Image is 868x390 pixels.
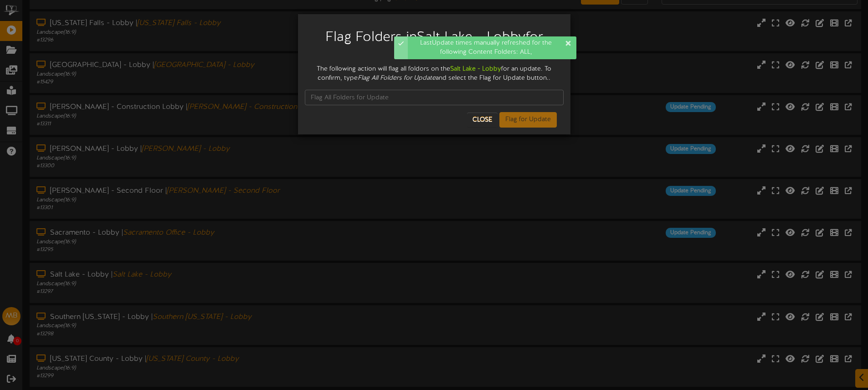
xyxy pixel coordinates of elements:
[467,113,498,127] button: Close
[305,90,564,105] input: Flag All Folders for Update
[565,39,572,48] div: Dismiss this notification
[305,65,564,83] div: The following action will flag all foldors on the for an update. To confirm, type and select the ...
[499,112,557,128] button: Flag for Update
[408,36,576,59] div: LastUpdate times manually refreshed for the following Content Folders: ALL,
[450,66,501,72] strong: Salt Lake - Lobby
[312,30,557,60] h2: Flag Folders in Salt Lake - Lobby for Update
[358,75,436,82] i: Flag All Folders for Update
